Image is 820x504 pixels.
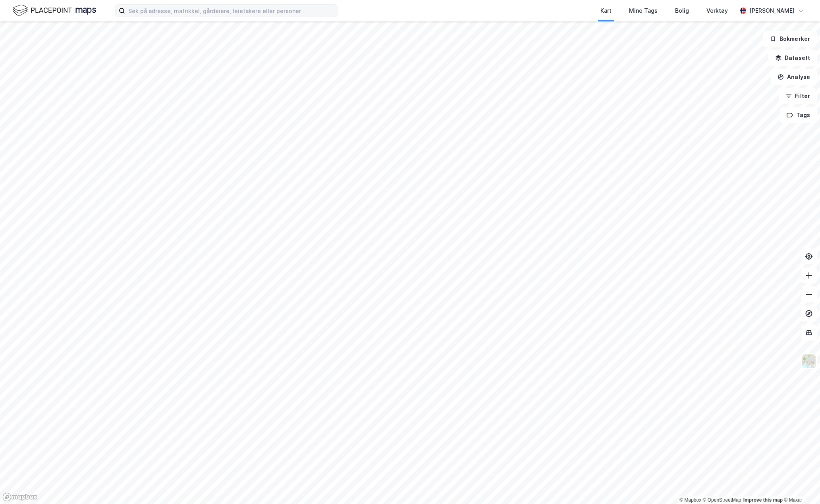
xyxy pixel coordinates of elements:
div: Kontrollprogram for chat [780,466,820,504]
img: logo.f888ab2527a4732fd821a326f86c7f29.svg [13,4,96,17]
iframe: Chat Widget [780,466,820,504]
input: Søk på adresse, matrikkel, gårdeiere, leietakere eller personer [125,5,337,17]
div: Verktøy [706,6,728,15]
div: Mine Tags [629,6,658,15]
div: [PERSON_NAME] [749,6,795,15]
div: Kart [600,6,612,15]
div: Bolig [675,6,689,15]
